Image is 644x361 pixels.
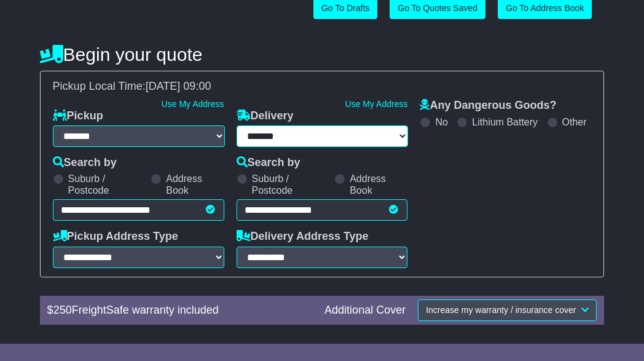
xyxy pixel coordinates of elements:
[47,80,598,93] div: Pickup Local Time:
[252,173,329,196] label: Suburb / Postcode
[40,44,605,65] h4: Begin your quote
[426,305,576,315] span: Increase my warranty / insurance cover
[146,80,211,92] span: [DATE] 09:00
[53,156,117,170] label: Search by
[237,156,300,170] label: Search by
[350,173,407,196] label: Address Book
[68,173,145,196] label: Suburb / Postcode
[53,109,103,123] label: Pickup
[53,304,72,316] span: 250
[162,99,224,109] a: Use My Address
[41,304,318,317] div: $ FreightSafe warranty included
[435,116,447,128] label: No
[237,109,294,123] label: Delivery
[53,230,178,244] label: Pickup Address Type
[318,304,412,317] div: Additional Cover
[420,99,556,113] label: Any Dangerous Goods?
[237,230,369,244] label: Delivery Address Type
[166,173,224,196] label: Address Book
[418,300,597,321] button: Increase my warranty / insurance cover
[345,99,408,109] a: Use My Address
[472,116,538,128] label: Lithium Battery
[562,116,587,128] label: Other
